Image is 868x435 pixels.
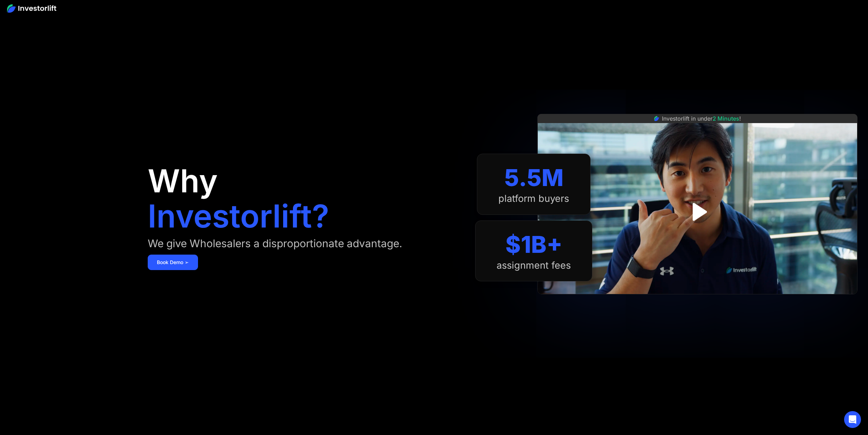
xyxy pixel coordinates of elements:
[148,200,329,232] h1: Investorlift?
[713,115,739,122] span: 2 Minutes
[505,231,562,258] div: $1B+
[148,238,402,249] div: We give Wholesalers a disproportionate advantage.
[148,255,198,270] a: Book Demo ➢
[682,196,713,228] a: open lightbox
[504,164,563,192] div: 5.5M
[844,411,861,428] div: Open Intercom Messenger
[498,193,569,204] div: platform buyers
[645,298,750,306] iframe: Customer reviews powered by Trustpilot
[148,165,218,197] h1: Why
[662,114,741,123] div: Investorlift in under !
[497,260,571,271] div: assignment fees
